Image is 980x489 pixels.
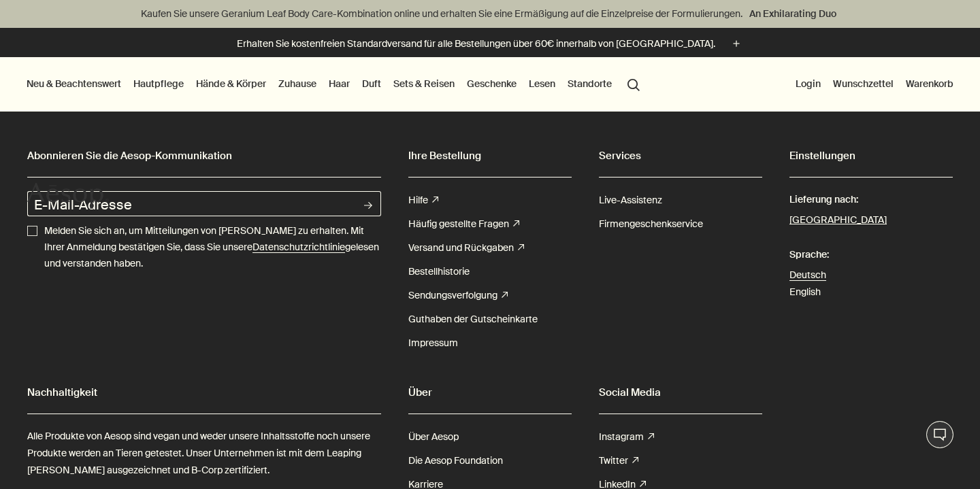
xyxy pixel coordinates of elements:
[747,6,839,21] a: An Exhilarating Duo
[24,75,124,92] button: Neu & Beachtenswert
[926,421,953,448] button: Live-Support Chat
[599,212,703,236] a: Firmengeschenkservice
[526,75,558,92] a: Lesen
[27,182,109,209] svg: Aesop
[408,425,459,449] a: Über Aesop
[326,75,353,92] a: Haar
[408,236,524,260] a: Versand und Rückgaben
[793,57,956,112] nav: supplementary
[464,75,519,92] a: Geschenke
[27,382,381,403] h2: Nachhaltigkeit
[27,428,381,479] p: Alle Produkte von Aesop sind vegan und weder unsere Inhaltsstoffe noch unsere Produkte werden an ...
[193,75,269,92] a: Hände & Körper
[565,75,615,92] button: Standorte
[789,286,821,298] a: English
[599,146,762,166] h2: Services
[599,188,662,212] a: Live-Assistenz
[27,146,381,166] h2: Abonnieren Sie die Aesop-Kommunikation
[27,191,356,216] input: E-Mail-Adresse
[408,284,508,307] a: Sendungsverfolgung
[408,449,503,473] a: Die Aesop Foundation
[789,146,953,166] h2: Einstellungen
[599,449,638,473] a: Twitter
[789,269,826,281] a: Deutsch
[14,7,966,21] p: Kaufen Sie unsere Geranium Leaf Body Care-Kombination online und erhalten Sie eine Ermäßigung auf...
[237,36,744,52] button: Erhalten Sie kostenfreien Standardversand für alle Bestellungen über 60€ innerhalb von [GEOGRAPHI...
[24,57,646,112] nav: primary
[252,239,345,256] a: Datenschutzrichtlinie
[621,71,646,97] button: Menüpunkt "Suche" öffnen
[391,75,457,92] a: Sets & Reisen
[599,382,762,403] h2: Social Media
[789,188,953,212] span: Lieferung nach:
[24,179,112,216] a: Aesop
[131,75,186,92] a: Hautpflege
[276,75,319,92] a: Zuhause
[237,37,715,51] p: Erhalten Sie kostenfreien Standardversand für alle Bestellungen über 60€ innerhalb von [GEOGRAPHI...
[252,241,345,253] u: Datenschutzrichtlinie
[408,146,572,166] h2: Ihre Bestellung
[408,331,458,355] a: Impressum
[44,223,381,271] p: Melden Sie sich an, um Mitteilungen von [PERSON_NAME] zu erhalten. Mit Ihrer Anmeldung bestätigen...
[599,425,654,449] a: Instagram
[789,243,953,267] span: Sprache:
[408,212,519,236] a: Häufig gestellte Fragen
[359,75,384,92] a: Duft
[789,212,887,229] button: [GEOGRAPHIC_DATA]
[408,382,572,403] h2: Über
[408,188,438,212] a: Hilfe
[903,75,956,92] button: Warenkorb
[793,75,823,92] button: Login
[830,75,896,92] a: Wunschzettel
[408,307,538,331] a: Guthaben der Gutscheinkarte
[408,260,470,284] a: Bestellhistorie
